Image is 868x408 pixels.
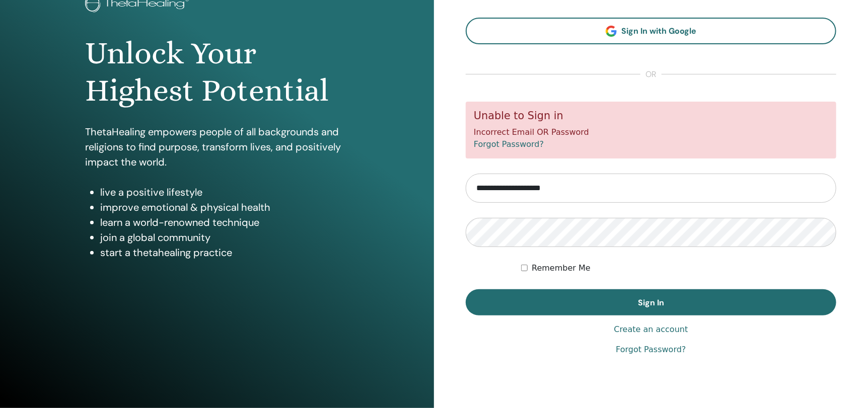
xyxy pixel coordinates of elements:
[640,68,662,80] span: or
[474,110,828,122] h5: Unable to Sign in
[466,18,836,44] a: Sign In with Google
[100,215,349,230] li: learn a world-renowned technique
[100,245,349,260] li: start a thetahealing practice
[638,297,664,308] span: Sign In
[521,262,836,274] div: Keep me authenticated indefinitely or until I manually logout
[100,185,349,200] li: live a positive lifestyle
[614,323,688,336] a: Create an account
[85,35,349,110] h1: Unlock Your Highest Potential
[622,26,697,36] span: Sign In with Google
[474,139,544,149] a: Forgot Password?
[616,344,686,356] a: Forgot Password?
[532,262,591,274] label: Remember Me
[466,102,836,158] div: Incorrect Email OR Password
[100,230,349,245] li: join a global community
[100,200,349,215] li: improve emotional & physical health
[85,124,349,170] p: ThetaHealing empowers people of all backgrounds and religions to find purpose, transform lives, a...
[466,289,836,315] button: Sign In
